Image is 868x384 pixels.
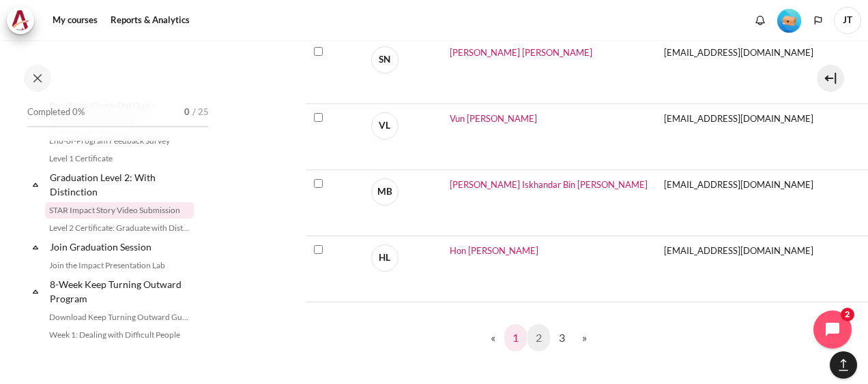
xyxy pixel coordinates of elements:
[808,10,828,31] button: Languages
[450,245,538,256] a: Hon [PERSON_NAME]
[450,179,648,190] a: [PERSON_NAME] Iskhandar Bin [PERSON_NAME]
[371,46,404,74] a: SN
[45,150,194,167] a: Level 1 Certificate
[45,257,194,274] a: Join the Impact Presentation Lab
[45,309,194,325] a: Download Keep Turning Outward Guide
[527,324,550,351] a: 2
[450,113,537,124] a: Vun [PERSON_NAME]
[48,168,194,201] a: Graduation Level 2: With Distinction
[27,103,209,141] a: Completed 0% 0 / 25
[504,324,527,351] a: 1
[574,324,595,351] a: Next page
[7,7,41,34] a: Architeck Architeck
[306,313,771,362] nav: Page
[482,324,504,351] a: Previous page
[777,9,801,33] img: Level #1
[48,238,194,256] a: Join Graduation Session
[371,112,399,140] span: VL
[29,285,42,298] span: Collapse
[192,106,209,119] span: / 25
[772,7,807,33] a: Level #1
[371,244,399,272] span: HL
[371,112,404,140] a: VL
[371,178,404,206] a: MB
[45,202,194,219] a: STAR Impact Story Video Submission
[184,106,190,119] span: 0
[45,327,194,343] a: Week 1: Dealing with Difficult People
[371,244,404,272] a: HL
[834,7,861,34] a: User menu
[830,351,857,379] button: [[backtotopbutton]]
[48,7,102,34] a: My courses
[450,47,592,58] a: [PERSON_NAME] [PERSON_NAME]
[371,178,399,206] span: MB
[45,220,194,236] a: Level 2 Certificate: Graduate with Distinction
[551,324,573,351] a: 3
[777,7,801,33] div: Level #1
[834,7,861,34] span: JT
[29,178,42,191] span: Collapse
[106,7,194,34] a: Reports & Analytics
[750,10,770,31] div: Show notification window with no new notifications
[29,240,42,254] span: Collapse
[582,330,587,346] span: »
[491,330,495,346] span: «
[45,133,194,149] a: End-of-Program Feedback Survey
[48,275,194,308] a: 8-Week Keep Turning Outward Program
[45,345,194,361] a: Week 2: Results Over Image
[371,46,399,74] span: SN
[27,106,85,119] span: Completed 0%
[11,10,30,31] img: Architeck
